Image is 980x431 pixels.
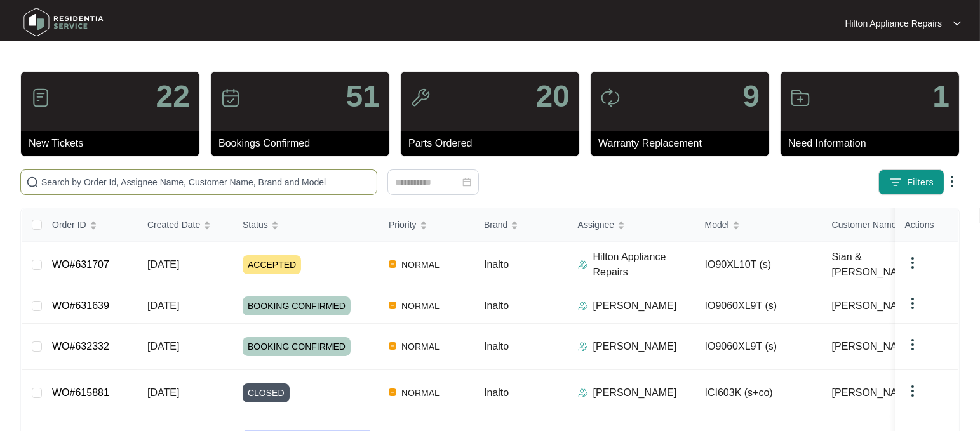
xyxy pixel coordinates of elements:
img: Vercel Logo [389,302,396,309]
img: filter icon [889,176,902,189]
a: WO#615881 [52,387,109,398]
span: ACCEPTED [243,255,301,274]
a: WO#631707 [52,259,109,270]
img: icon [220,88,241,108]
img: Assigner Icon [578,260,588,270]
span: Customer Name [832,218,897,232]
p: Need Information [788,136,959,151]
img: Assigner Icon [578,341,588,352]
span: Inalto [484,341,509,352]
p: Hilton Appliance Repairs [593,249,695,280]
span: [DATE] [147,387,179,398]
img: Assigner Icon [578,388,588,398]
input: Search by Order Id, Assignee Name, Customer Name, Brand and Model [41,175,372,189]
th: Status [232,208,379,242]
span: [DATE] [147,341,179,352]
img: icon [790,88,810,108]
p: Bookings Confirmed [218,136,389,151]
p: 9 [742,81,760,112]
th: Priority [379,208,474,242]
span: Filters [907,176,934,189]
td: IO9060XL9T (s) [695,324,822,370]
span: BOOKING CONFIRMED [243,337,351,356]
p: [PERSON_NAME] [593,339,677,354]
img: Vercel Logo [389,260,396,268]
span: Inalto [484,259,509,270]
span: CLOSED [243,383,290,402]
a: WO#632332 [52,341,109,352]
span: [DATE] [147,259,179,270]
span: Inalto [484,300,509,311]
th: Customer Name [822,208,949,242]
th: Brand [474,208,568,242]
img: dropdown arrow [905,337,920,352]
th: Actions [895,208,958,242]
span: Inalto [484,387,509,398]
p: Warranty Replacement [598,136,769,151]
img: Vercel Logo [389,342,396,350]
th: Model [695,208,822,242]
span: Created Date [147,218,200,232]
p: [PERSON_NAME] [593,298,677,314]
th: Created Date [137,208,232,242]
p: Parts Ordered [408,136,579,151]
span: [PERSON_NAME] [832,339,916,354]
p: 20 [536,81,570,112]
th: Assignee [568,208,695,242]
td: ICI603K (s+co) [695,370,822,416]
img: dropdown arrow [953,20,961,27]
span: NORMAL [396,339,445,354]
p: Hilton Appliance Repairs [845,17,942,30]
span: Order ID [52,218,86,232]
span: NORMAL [396,257,445,272]
img: icon [410,88,431,108]
p: New Tickets [29,136,199,151]
td: IO9060XL9T (s) [695,288,822,324]
img: dropdown arrow [905,255,920,270]
img: dropdown arrow [944,174,960,189]
span: Priority [389,218,417,232]
span: Brand [484,218,507,232]
img: icon [600,88,621,108]
span: Assignee [578,218,615,232]
p: 51 [346,81,380,112]
button: filter iconFilters [878,169,944,195]
img: search-icon [26,176,39,189]
img: icon [30,88,51,108]
span: NORMAL [396,385,445,401]
img: Assigner Icon [578,301,588,311]
span: Model [705,218,729,232]
img: Vercel Logo [389,388,396,396]
span: [PERSON_NAME] [832,385,916,401]
span: [DATE] [147,300,179,311]
th: Order ID [42,208,137,242]
p: 1 [932,81,950,112]
span: BOOKING CONFIRMED [243,296,351,315]
p: 22 [156,81,190,112]
img: dropdown arrow [905,383,920,399]
td: IO90XL10T (s) [695,242,822,288]
img: dropdown arrow [905,296,920,311]
img: residentia service logo [19,3,108,41]
span: [PERSON_NAME] ... [832,298,927,314]
p: [PERSON_NAME] [593,385,677,401]
span: Sian & [PERSON_NAME] [832,249,932,280]
span: NORMAL [396,298,445,314]
a: WO#631639 [52,300,109,311]
span: Status [243,218,268,232]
